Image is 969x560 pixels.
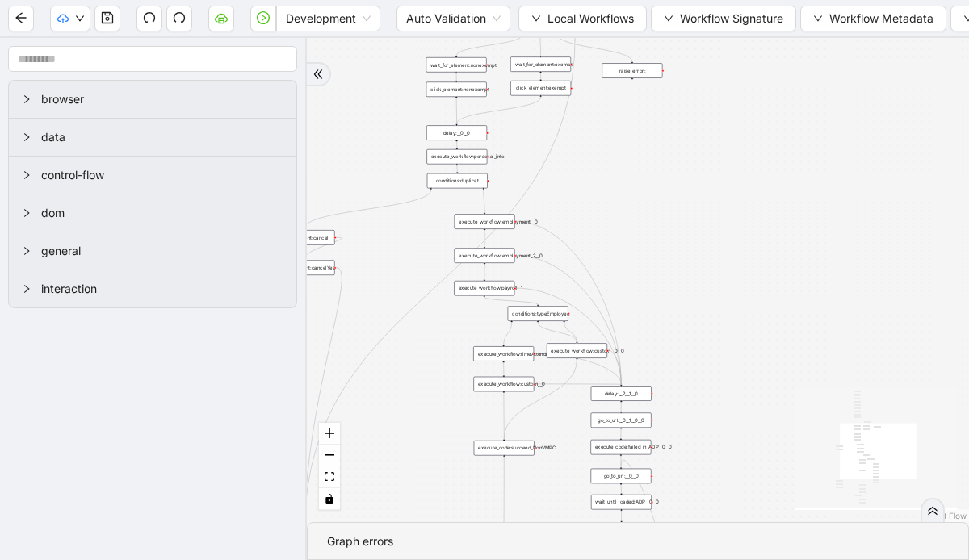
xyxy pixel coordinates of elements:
[829,10,933,27] span: Workflow Metadata
[9,270,296,307] div: interaction
[538,323,577,342] g: Edge from conditions:typeEmployee to execute_workflow:custom__0__0
[591,495,652,510] div: wait_until_loaded:ADP__0__0
[473,377,534,392] div: execute_workflow:custom__0
[426,125,487,140] div: delay:__0__0
[454,281,514,296] div: execute_workflow:payroll__1
[800,6,946,31] button: downWorkflow Metadata
[564,323,577,342] g: Edge from conditions:typeEmployee to execute_workflow:custom__0__0
[547,343,607,358] div: execute_workflow:custom__0__0
[508,306,568,321] div: conditions:typeEmployee
[925,511,967,520] a: React Flow attribution
[590,440,651,455] div: execute_code:failed_in_ADP__0__0
[22,284,31,294] span: right
[101,11,114,24] span: save
[319,423,340,445] button: zoom in
[474,441,535,456] div: execute_code:succeed_NonVMPC
[41,128,283,146] span: data
[426,57,487,73] div: wait_for_element:nonexempt
[510,81,571,96] div: click_element:exempt
[304,35,575,531] g: Edge from conditions:choose_hire to delay:__2__0
[406,6,501,31] span: Auto Validation
[22,94,31,104] span: right
[426,149,487,165] div: execute_workflow:personal_info
[94,6,120,31] button: save
[680,10,783,27] span: Workflow Signature
[215,11,228,24] span: cloud-server
[484,297,538,304] g: Edge from execute_workflow:payroll__1 to conditions:typeEmployee
[602,63,662,77] div: raise_error:
[41,204,283,222] span: dom
[41,166,283,184] span: control-flow
[75,14,85,23] span: down
[591,386,652,401] div: delay:__2__1__0
[313,69,324,80] span: double-right
[9,232,296,270] div: general
[208,6,234,31] button: cloud-server
[426,81,487,97] div: click_element:nonexempt
[8,6,34,31] button: arrow-left
[558,35,632,61] g: Edge from conditions:choose_hire to raise_error:
[275,260,335,275] div: click_element:cancelYes
[813,14,823,23] span: down
[504,360,577,439] g: Edge from execute_workflow:custom__0__0 to execute_code:succeed_NonVMPC
[173,11,186,24] span: redo
[304,190,431,228] g: Edge from conditions:duplicat to click_element:cancel
[136,6,162,31] button: undo
[473,346,534,361] div: execute_workflow:timeAttendance
[510,56,571,71] div: wait_for_element:exempt
[664,14,673,23] span: down
[22,246,31,256] span: right
[651,6,796,31] button: downWorkflow Signature
[456,35,522,56] g: Edge from conditions:choose_hire to wait_for_element:nonexempt
[22,170,31,180] span: right
[455,248,515,263] div: execute_workflow:employment_2__0
[327,533,949,550] div: Graph errors
[275,230,335,245] div: click_element:cancel
[9,81,296,118] div: browser
[455,214,515,229] div: execute_workflow:employment__0
[304,237,342,258] g: Edge from click_element:cancel to click_element:cancelYes
[484,190,484,212] g: Edge from conditions:duplicat to execute_workflow:employment__0
[250,6,276,31] button: play-circle
[319,466,340,488] button: fit view
[531,14,541,23] span: down
[591,412,652,428] div: go_to_url:__0__1__0__0
[22,132,31,142] span: right
[41,90,283,108] span: browser
[591,469,652,484] div: go_to_url:__0__0
[547,10,634,27] span: Local Workflows
[41,280,283,298] span: interaction
[143,11,156,24] span: undo
[504,323,512,345] g: Edge from conditions:typeEmployee to execute_workflow:timeAttendance
[518,6,647,31] button: downLocal Workflows
[15,11,27,24] span: arrow-left
[22,208,31,218] span: right
[9,194,296,232] div: dom
[319,445,340,466] button: zoom out
[50,6,90,31] button: cloud-uploaddown
[286,6,371,31] span: Development
[627,84,637,94] span: plus-circle
[41,242,283,260] span: general
[304,268,342,531] g: Edge from click_element:cancelYes to delay:__2__0
[9,119,296,156] div: data
[621,460,659,555] g: Edge from click_element:clickGoToHire__0__0 to go_to_url:__0__0
[427,173,488,189] div: conditions:duplicat
[257,11,270,24] span: play-circle
[540,35,541,55] g: Edge from conditions:choose_hire to wait_for_element:exempt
